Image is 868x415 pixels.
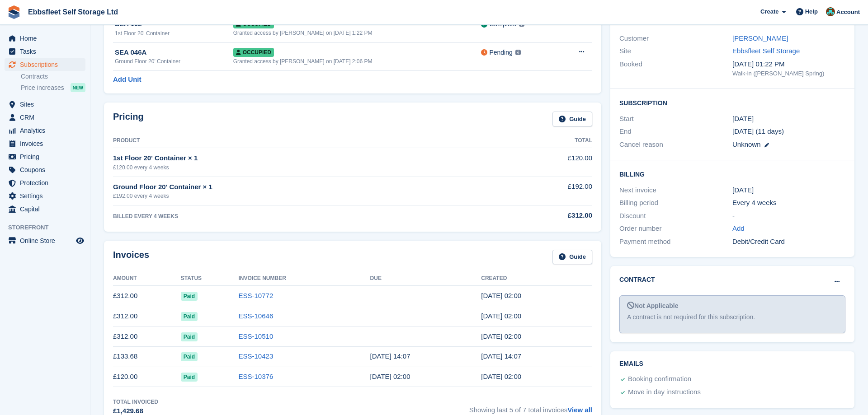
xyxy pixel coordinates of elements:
[732,114,754,124] time: 2025-03-30 01:00:00 UTC
[732,185,845,196] div: [DATE]
[497,177,592,205] td: £192.00
[732,237,845,247] div: Debit/Credit Card
[20,45,74,58] span: Tasks
[515,50,521,55] img: icon-info-grey-7440780725fd019a000dd9b08b2336e03edf1995a4989e88bcd33f0948082b44.svg
[113,346,181,367] td: £133.68
[619,114,732,124] div: Start
[233,48,274,57] span: Occupied
[113,192,497,200] div: £192.00 every 4 weeks
[20,177,74,189] span: Protection
[732,198,845,208] div: Every 4 weeks
[113,367,181,387] td: £120.00
[239,292,274,299] a: ESS-10772
[481,271,592,286] th: Created
[20,98,74,111] span: Sites
[552,250,592,265] a: Guide
[5,234,85,247] a: menu
[239,332,274,340] a: ESS-10510
[5,190,85,202] a: menu
[627,301,838,311] div: Not Applicable
[732,211,845,221] div: -
[113,163,497,172] div: £120.00 every 4 weeks
[805,7,818,16] span: Help
[567,406,592,414] a: View all
[836,8,860,17] span: Account
[732,69,845,78] div: Walk-in ([PERSON_NAME] Spring)
[113,75,141,85] a: Add Unit
[239,352,274,360] a: ESS-10423
[732,59,845,70] div: [DATE] 01:22 PM
[20,203,74,215] span: Capital
[24,5,122,19] a: Ebbsfleet Self Storage Ltd
[481,332,521,340] time: 2025-06-22 01:00:11 UTC
[619,46,732,56] div: Site
[115,47,233,58] div: SEA 046A
[619,126,732,137] div: End
[233,29,481,37] div: Granted access by [PERSON_NAME] on [DATE] 1:22 PM
[370,271,481,286] th: Due
[5,45,85,58] a: menu
[760,7,778,16] span: Create
[5,111,85,124] a: menu
[628,387,701,398] div: Move in day instructions
[113,398,158,406] div: Total Invoiced
[8,223,90,232] span: Storefront
[619,198,732,208] div: Billing period
[619,140,732,150] div: Cancel reason
[5,32,85,45] a: menu
[181,373,198,382] span: Paid
[5,203,85,215] a: menu
[113,286,181,306] td: £312.00
[370,373,410,380] time: 2025-05-26 01:00:00 UTC
[113,271,181,286] th: Amount
[20,234,74,247] span: Online Store
[71,83,85,92] div: NEW
[113,153,497,163] div: 1st Floor 20' Container × 1
[115,57,233,65] div: Ground Floor 20' Container
[5,137,85,150] a: menu
[115,29,233,37] div: 1st Floor 20' Container
[489,48,512,57] div: Pending
[5,150,85,163] a: menu
[628,374,691,385] div: Booking confirmation
[233,57,481,65] div: Granted access by [PERSON_NAME] on [DATE] 2:06 PM
[627,312,838,322] div: A contract is not required for this subscription.
[619,169,845,178] h2: Billing
[20,124,74,137] span: Analytics
[20,137,74,150] span: Invoices
[20,32,74,45] span: Home
[7,5,21,19] img: stora-icon-8386f47178a22dfd0bd8f6a31ec36ba5ce8667c1dd55bd0f319d3a0aa187defe.svg
[497,134,592,148] th: Total
[619,224,732,234] div: Order number
[181,332,198,341] span: Paid
[732,34,788,42] a: [PERSON_NAME]
[370,352,410,360] time: 2025-06-03 13:07:00 UTC
[20,150,74,163] span: Pricing
[5,163,85,176] a: menu
[619,211,732,221] div: Discount
[21,83,85,93] a: Price increases NEW
[181,292,198,301] span: Paid
[826,7,835,16] img: George Spring
[552,112,592,126] a: Guide
[497,210,592,221] div: £312.00
[75,235,85,246] a: Preview store
[20,163,74,176] span: Coupons
[20,190,74,202] span: Settings
[239,271,370,286] th: Invoice Number
[732,224,745,234] a: Add
[20,58,74,71] span: Subscriptions
[20,111,74,124] span: CRM
[619,237,732,247] div: Payment method
[113,112,144,126] h2: Pricing
[21,72,85,81] a: Contracts
[732,140,761,148] span: Unknown
[732,47,800,55] a: Ebbsfleet Self Storage
[481,373,521,380] time: 2025-05-25 01:00:16 UTC
[5,177,85,189] a: menu
[239,373,274,380] a: ESS-10376
[619,98,845,107] h2: Subscription
[481,292,521,299] time: 2025-08-17 01:00:02 UTC
[619,275,655,284] h2: Contract
[181,312,198,321] span: Paid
